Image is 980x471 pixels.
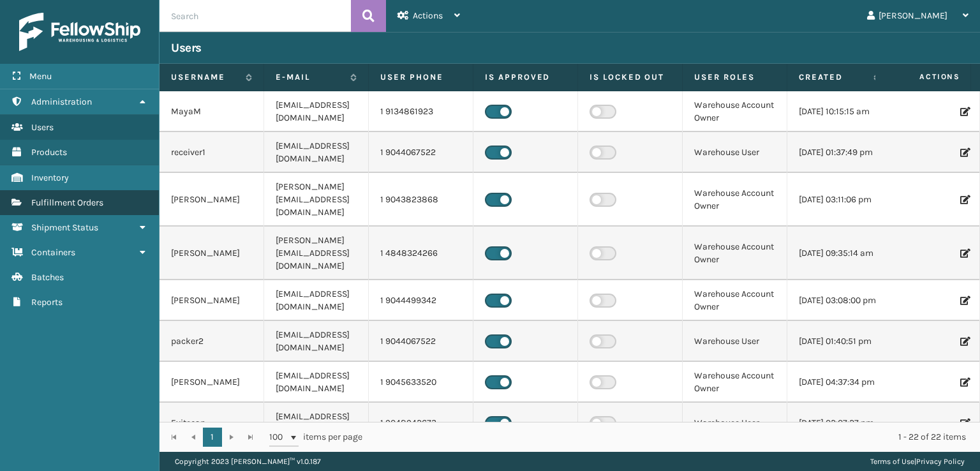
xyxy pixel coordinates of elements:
[264,362,369,403] td: [EMAIL_ADDRESS][DOMAIN_NAME]
[683,403,787,444] td: Warehouse User
[413,10,443,21] span: Actions
[264,321,369,362] td: [EMAIL_ADDRESS][DOMAIN_NAME]
[683,91,787,132] td: Warehouse Account Owner
[369,321,473,362] td: 1 9044067522
[31,96,92,107] span: Administration
[380,71,461,83] label: User phone
[264,403,369,444] td: [EMAIL_ADDRESS][DOMAIN_NAME]
[485,71,566,83] label: Is Approved
[960,195,968,204] i: Edit
[160,362,264,403] td: [PERSON_NAME]
[683,173,787,227] td: Warehouse Account Owner
[160,403,264,444] td: Exitscan
[960,148,968,157] i: Edit
[160,173,264,227] td: [PERSON_NAME]
[264,173,369,227] td: [PERSON_NAME][EMAIL_ADDRESS][DOMAIN_NAME]
[19,13,140,51] img: logo
[590,71,671,83] label: Is Locked Out
[870,452,965,471] div: |
[683,132,787,173] td: Warehouse User
[264,227,369,280] td: [PERSON_NAME][EMAIL_ADDRESS][DOMAIN_NAME]
[160,321,264,362] td: packer2
[380,431,966,444] div: 1 - 22 of 22 items
[960,249,968,258] i: Edit
[369,227,473,280] td: 1 4848324266
[269,431,288,444] span: 100
[683,227,787,280] td: Warehouse Account Owner
[787,132,892,173] td: [DATE] 01:37:49 pm
[870,457,914,466] a: Terms of Use
[175,452,321,471] p: Copyright 2023 [PERSON_NAME]™ v 1.0.187
[31,272,64,283] span: Batches
[787,173,892,227] td: [DATE] 03:11:06 pm
[31,222,98,233] span: Shipment Status
[31,122,54,133] span: Users
[269,428,362,447] span: items per page
[31,147,67,158] span: Products
[264,91,369,132] td: [EMAIL_ADDRESS][DOMAIN_NAME]
[694,71,775,83] label: User Roles
[799,71,867,83] label: Created
[960,378,968,387] i: Edit
[369,91,473,132] td: 1 9134861923
[369,403,473,444] td: 1 9048942673
[683,362,787,403] td: Warehouse Account Owner
[369,132,473,173] td: 1 9044067522
[916,457,965,466] a: Privacy Policy
[787,403,892,444] td: [DATE] 02:07:27 pm
[31,172,69,183] span: Inventory
[369,280,473,321] td: 1 9044499342
[171,71,239,83] label: Username
[203,428,222,447] a: 1
[879,66,968,87] span: Actions
[683,321,787,362] td: Warehouse User
[31,247,75,258] span: Containers
[787,321,892,362] td: [DATE] 01:40:51 pm
[787,91,892,132] td: [DATE] 10:15:15 am
[160,91,264,132] td: MayaM
[369,362,473,403] td: 1 9045633520
[787,362,892,403] td: [DATE] 04:37:34 pm
[960,296,968,305] i: Edit
[171,40,202,56] h3: Users
[276,71,344,83] label: E-mail
[31,197,103,208] span: Fulfillment Orders
[787,227,892,280] td: [DATE] 09:35:14 am
[160,132,264,173] td: receiver1
[264,280,369,321] td: [EMAIL_ADDRESS][DOMAIN_NAME]
[31,297,63,308] span: Reports
[960,337,968,346] i: Edit
[29,71,52,82] span: Menu
[160,227,264,280] td: [PERSON_NAME]
[683,280,787,321] td: Warehouse Account Owner
[160,280,264,321] td: [PERSON_NAME]
[960,107,968,116] i: Edit
[369,173,473,227] td: 1 9043823868
[264,132,369,173] td: [EMAIL_ADDRESS][DOMAIN_NAME]
[787,280,892,321] td: [DATE] 03:08:00 pm
[960,419,968,428] i: Edit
